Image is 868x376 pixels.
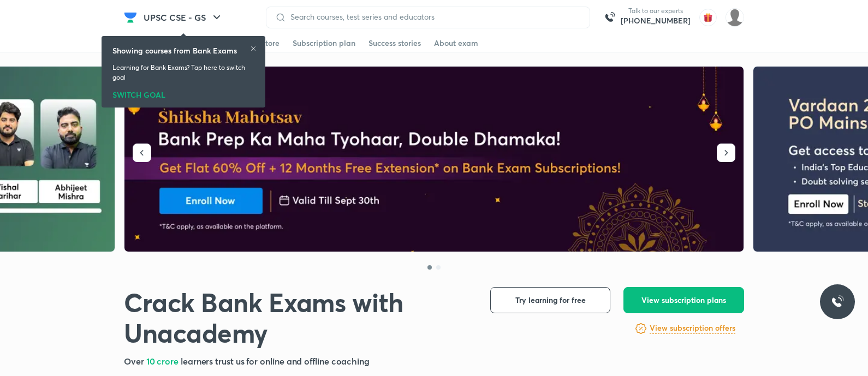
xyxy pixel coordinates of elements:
div: Success stories [368,38,421,49]
img: Company Logo [124,11,137,24]
a: Subscription plan [293,34,355,52]
a: Store [261,34,280,52]
input: Search courses, test series and educators [286,13,581,21]
p: Learning for Bank Exams? Tap here to switch goal [112,63,254,82]
span: View subscription plans [641,295,726,306]
img: ttu [831,295,844,308]
button: Try learning for free [490,287,610,313]
h6: View subscription offers [650,323,735,334]
img: Piali K [726,8,744,27]
span: learners trust us for online and offline coaching [181,355,370,367]
a: About exam [434,34,478,52]
button: View subscription plans [623,287,744,313]
div: About exam [434,38,478,49]
div: Subscription plan [293,38,355,49]
h1: Crack Bank Exams with Unacademy [124,287,473,348]
span: 10 crore [146,355,181,367]
p: Talk to our experts [621,7,691,15]
div: SWITCH GOAL [112,87,254,99]
h6: Showing courses from Bank Exams [112,45,237,56]
a: Success stories [368,34,421,52]
a: View subscription offers [650,322,735,335]
a: [PHONE_NUMBER] [621,15,691,26]
img: avatar [699,9,717,26]
img: call-us [599,7,621,28]
span: Try learning for free [515,295,586,306]
span: Over [124,355,146,367]
div: Store [261,38,280,49]
button: UPSC CSE - GS [137,7,230,28]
